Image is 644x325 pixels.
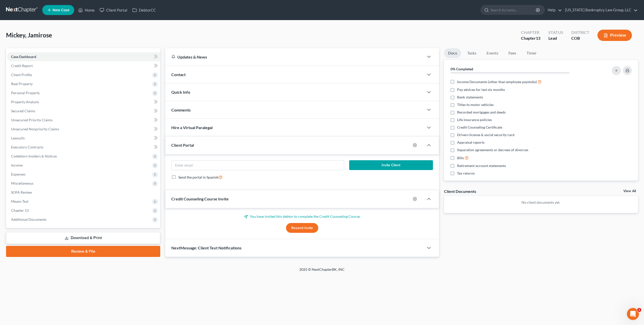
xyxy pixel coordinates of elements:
span: Case Dashboard [11,55,36,59]
div: Lead [548,35,563,41]
div: 2025 © NextChapterBK, INC [179,267,465,276]
a: Docs [444,48,461,58]
iframe: Intercom live chat [627,308,639,320]
a: Unsecured Nonpriority Claims [7,125,160,134]
span: Client Profile [11,73,32,77]
span: Unsecured Priority Claims [11,118,53,122]
span: Client Portal [171,143,194,147]
span: Comments [171,107,191,112]
span: Property Analysis [11,100,39,104]
p: No client documents yet. [448,200,634,205]
span: Life insurance policies [457,117,492,122]
div: Updates & News [171,54,418,60]
div: Status [548,30,563,35]
span: Codebtors Insiders & Notices [11,154,57,158]
span: Titles to motor vehicles [457,102,494,107]
span: Pay advices for last six months [457,87,505,92]
span: Expenses [11,172,25,176]
a: DebtorCC [130,6,158,15]
span: Miscellaneous [11,181,33,185]
a: Lawsuits [7,134,160,143]
span: Separation agreements or decrees of divorces [457,147,528,152]
span: Income Documents (other than employee paystubs) [457,79,537,84]
a: Help [545,6,562,15]
a: Download & Print [6,232,160,244]
input: Enter email [172,160,344,170]
span: Unsecured Nonpriority Claims [11,127,59,131]
span: Contact [171,72,186,77]
span: Secured Claims [11,109,35,113]
a: Home [76,6,97,15]
a: Secured Claims [7,106,160,116]
span: Credit Report [11,64,33,68]
span: New Case [53,8,69,12]
span: Quick Info [171,90,190,94]
span: Hire a Virtual Paralegal [171,125,213,130]
span: Appraisal reports [457,140,485,145]
strong: 0% Completed [451,67,473,71]
span: Send the portal in Spanish [178,175,219,179]
a: View All [623,189,636,193]
input: Search by name... [491,5,537,15]
button: Invite Client [349,160,433,170]
span: 1 [637,308,641,312]
a: Timer [522,48,541,58]
div: District [571,30,589,35]
span: Recorded mortgages and deeds [457,110,506,115]
span: Income [11,163,23,167]
a: Property Analysis [7,97,160,106]
span: Bank statements [457,95,483,100]
div: Chapter [521,30,540,35]
span: Chapter 13 [11,208,29,212]
div: Chapter [521,35,540,41]
span: Additional Documents [11,217,47,222]
span: Retirement account statements [457,163,506,168]
span: Bills [457,155,464,160]
span: 13 [536,36,540,40]
p: You have invited this debtor to complete the Credit Counseling Course. [171,214,433,219]
span: Mickey, Jamirose [6,31,52,39]
button: Resend Invite [286,223,318,233]
a: SOFA Review [7,188,160,197]
span: Drivers license & social security card [457,132,514,137]
a: Case Dashboard [7,52,160,61]
a: Review & File [6,246,160,257]
span: Executory Contracts [11,145,43,149]
span: Credit Counseling Certificate [457,125,502,130]
a: Fees [504,48,520,58]
button: Preview [597,30,632,41]
span: Credit Counseling Course Invite [171,196,229,201]
span: Means Test [11,199,28,203]
a: [US_STATE] Bankruptcy Law Group, LLC [562,6,638,15]
a: Events [482,48,502,58]
span: NextMessage: Client Text Notifications [171,245,242,250]
span: Personal Property [11,91,40,95]
a: Credit Report [7,61,160,70]
span: Tax returns [457,171,475,176]
div: Client Documents [444,189,476,194]
a: Client Portal [97,6,130,15]
span: SOFA Review [11,190,32,194]
span: Real Property [11,82,33,86]
div: COB [571,35,589,41]
span: Lawsuits [11,136,25,140]
a: Tasks [463,48,480,58]
a: Unsecured Priority Claims [7,116,160,125]
a: Executory Contracts [7,143,160,152]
